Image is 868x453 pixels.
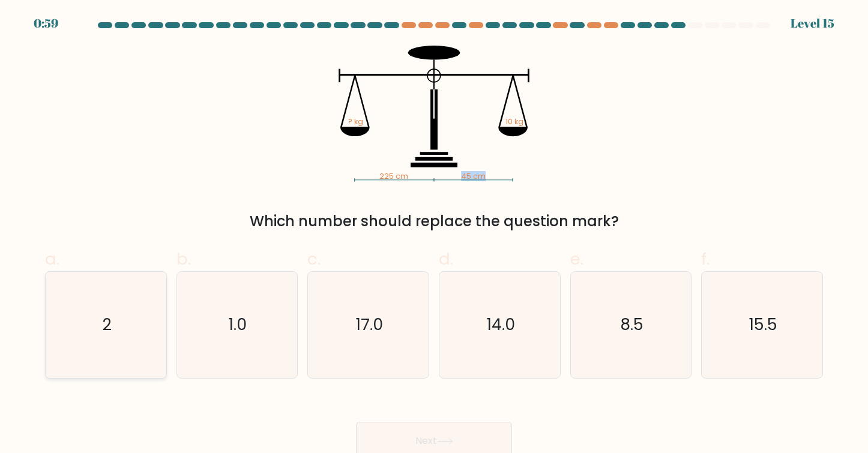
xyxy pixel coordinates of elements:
[45,247,59,271] span: a.
[620,313,643,335] text: 8.5
[505,116,523,127] tspan: 10 kg
[487,313,515,335] text: 14.0
[356,313,383,335] text: 17.0
[348,116,363,127] tspan: ? kg
[570,247,583,271] span: e.
[439,247,453,271] span: d.
[52,211,816,232] div: Which number should replace the question mark?
[34,14,58,32] div: 0:59
[379,171,408,181] tspan: 225 cm
[103,313,112,335] text: 2
[176,247,191,271] span: b.
[701,247,710,271] span: f.
[791,14,834,32] div: Level 15
[749,313,777,335] text: 15.5
[229,313,247,335] text: 1.0
[461,171,486,181] tspan: 45 cm
[307,247,321,271] span: c.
